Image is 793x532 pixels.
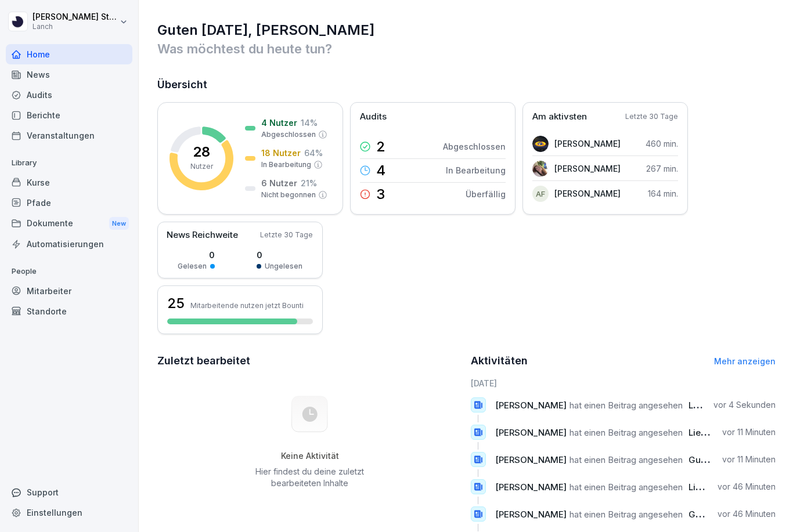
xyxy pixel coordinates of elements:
[722,426,776,438] p: vor 11 Minuten
[6,193,132,213] a: Pfade
[261,147,301,159] p: 18 Nutzer
[443,140,506,153] p: Abgeschlossen
[251,451,369,461] h5: Keine Aktivität
[6,502,132,523] a: Einstellungen
[569,427,683,438] span: hat einen Beitrag angesehen
[554,187,621,200] p: [PERSON_NAME]
[471,377,776,389] h6: [DATE]
[495,400,567,411] span: [PERSON_NAME]
[251,466,369,489] p: Hier findest du deine zuletzt bearbeiteten Inhalte
[569,454,683,465] span: hat einen Beitrag angesehen
[466,188,506,200] p: Überfällig
[157,77,776,93] h2: Übersicht
[376,164,385,178] p: 4
[190,161,213,172] p: Nutzer
[360,110,387,124] p: Audits
[495,454,567,465] span: [PERSON_NAME]
[33,23,117,31] p: Lanch
[6,482,132,502] div: Support
[532,110,587,124] p: Am aktivsten
[6,281,132,301] a: Mitarbeiter
[625,111,678,122] p: Letzte 30 Tage
[261,129,316,140] p: Abgeschlossen
[554,162,621,175] p: [PERSON_NAME]
[569,400,683,411] span: hat einen Beitrag angesehen
[713,399,776,411] p: vor 4 Sekunden
[6,234,132,254] a: Automatisierungen
[190,301,304,310] p: Mitarbeitende nutzen jetzt Bounti
[167,294,185,313] h3: 25
[178,261,207,272] p: Gelesen
[157,39,776,58] p: Was möchtest du heute tun?
[471,353,528,369] h2: Aktivitäten
[304,147,323,159] p: 64 %
[646,137,678,150] p: 460 min.
[6,105,132,125] a: Berichte
[157,21,776,39] h1: Guten [DATE], [PERSON_NAME]
[6,85,132,105] a: Audits
[33,12,117,22] p: [PERSON_NAME] Stampehl
[6,301,132,321] a: Standorte
[193,145,210,159] p: 28
[718,508,776,520] p: vor 46 Minuten
[178,249,215,261] p: 0
[495,509,567,520] span: [PERSON_NAME]
[532,161,549,177] img: mghjjlj5mmjjlqpppz8e399s.png
[167,229,238,242] p: News Reichweite
[257,249,302,261] p: 0
[261,177,297,189] p: 6 Nutzer
[6,125,132,146] a: Veranstaltungen
[532,186,549,202] div: AF
[714,356,776,366] a: Mehr anzeigen
[157,353,463,369] h2: Zuletzt bearbeitet
[6,154,132,172] p: Library
[6,213,132,234] a: DokumenteNew
[6,213,132,234] div: Dokumente
[648,187,678,200] p: 164 min.
[718,481,776,493] p: vor 46 Minuten
[646,162,678,175] p: 267 min.
[260,230,313,240] p: Letzte 30 Tage
[569,482,683,493] span: hat einen Beitrag angesehen
[265,261,302,272] p: Ungelesen
[495,482,567,493] span: [PERSON_NAME]
[376,140,385,154] p: 2
[446,164,506,176] p: In Bearbeitung
[6,262,132,281] p: People
[722,454,776,465] p: vor 11 Minuten
[301,177,317,189] p: 21 %
[569,509,683,520] span: hat einen Beitrag angesehen
[6,172,132,193] a: Kurse
[554,137,621,150] p: [PERSON_NAME]
[376,187,385,201] p: 3
[301,117,318,129] p: 14 %
[6,64,132,85] a: News
[261,117,297,129] p: 4 Nutzer
[6,44,132,64] a: Home
[532,136,549,152] img: g4w5x5mlkjus3ukx1xap2hc0.png
[495,427,567,438] span: [PERSON_NAME]
[109,217,129,230] div: New
[261,190,316,200] p: Nicht begonnen
[261,160,311,170] p: In Bearbeitung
